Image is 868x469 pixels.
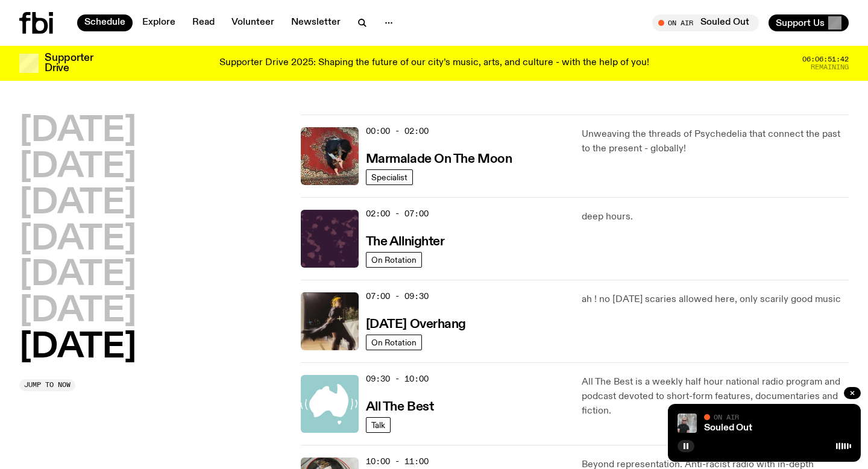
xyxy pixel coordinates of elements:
button: Jump to now [19,379,75,391]
span: Specialist [371,172,407,181]
button: On AirSouled Out [652,14,759,31]
span: Remaining [811,64,849,71]
span: On Rotation [371,338,417,347]
a: [DATE] Overhang [366,316,466,331]
span: 10:00 - 11:00 [366,456,429,467]
span: Talk [371,420,385,429]
span: 06:06:51:42 [802,56,849,63]
span: 07:00 - 09:30 [366,291,429,302]
p: All The Best is a weekly half hour national radio program and podcast devoted to short-form featu... [582,375,849,418]
a: Read [185,14,222,31]
p: Supporter Drive 2025: Shaping the future of our city’s music, arts, and culture - with the help o... [219,58,649,69]
a: Explore [135,14,183,31]
h3: [DATE] Overhang [366,318,466,331]
a: On Rotation [366,335,422,350]
button: [DATE] [19,223,136,257]
button: [DATE] [19,115,136,148]
p: ah ! no [DATE] scaries allowed here, only scarily good music [582,292,849,307]
button: Support Us [769,14,849,31]
h3: The Allnighter [366,236,445,248]
span: 00:00 - 02:00 [366,125,429,137]
h3: All The Best [366,401,434,414]
span: On Rotation [371,255,417,264]
span: Jump to now [24,382,71,388]
span: 09:30 - 10:00 [366,373,429,385]
span: On Air [714,413,739,421]
a: On Rotation [366,252,422,268]
a: Talk [366,417,391,433]
button: [DATE] [19,151,136,184]
a: The Allnighter [366,233,445,248]
p: Unweaving the threads of Psychedelia that connect the past to the present - globally! [582,127,849,156]
img: Tommy - Persian Rug [301,127,359,185]
button: [DATE] [19,187,136,221]
h3: Marmalade On The Moon [366,153,512,166]
a: Marmalade On The Moon [366,151,512,166]
button: [DATE] [19,331,136,365]
button: [DATE] [19,259,136,292]
span: Support Us [776,17,825,28]
img: Stephen looks directly at the camera, wearing a black tee, black sunglasses and headphones around... [678,414,697,433]
a: Newsletter [284,14,348,31]
a: Volunteer [224,14,281,31]
a: Souled Out [704,423,752,433]
h3: Supporter Drive [45,53,93,74]
a: All The Best [366,398,434,414]
p: deep hours. [582,210,849,224]
span: 02:00 - 07:00 [366,208,429,219]
a: Specialist [366,169,413,185]
button: [DATE] [19,295,136,329]
a: Schedule [77,14,133,31]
